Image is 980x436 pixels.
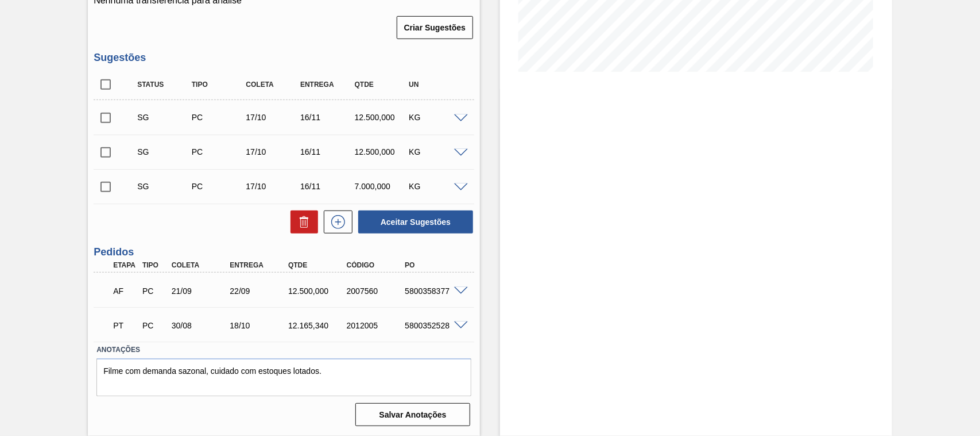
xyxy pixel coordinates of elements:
div: KG [406,113,466,122]
div: KG [406,182,466,191]
div: Sugestão Criada [134,147,194,156]
div: Qtde [352,81,412,89]
div: 17/10/2025 [243,113,303,122]
div: 12.500,000 [352,147,412,156]
h3: Sugestões [94,52,474,64]
div: Código [344,261,409,269]
div: Status [134,81,194,89]
div: UN [406,81,466,89]
div: 16/11/2025 [297,113,357,122]
div: Sugestão Criada [134,113,194,122]
div: Tipo [140,261,169,269]
div: Pedido de Compra [189,182,249,191]
p: AF [113,286,137,296]
div: KG [406,147,466,156]
div: Etapa [110,261,140,269]
div: 22/09/2025 [227,286,292,296]
div: Pedido de Compra [189,113,249,122]
label: Anotações [96,342,471,358]
h3: Pedidos [94,246,474,258]
div: Pedido de Compra [140,286,169,296]
div: Excluir Sugestões [285,211,318,234]
div: 12.165,340 [285,321,350,330]
div: 12.500,000 [352,113,412,122]
button: Salvar Anotações [355,403,470,426]
div: 2007560 [344,286,409,296]
div: Pedido de Compra [140,321,169,330]
button: Criar Sugestões [397,16,473,39]
div: 16/11/2025 [297,147,357,156]
div: Pedido em Trânsito [110,313,140,338]
div: Aceitar Sugestões [353,209,474,235]
div: 2012005 [344,321,409,330]
div: Coleta [243,81,303,89]
div: 17/10/2025 [243,182,303,191]
p: PT [113,321,137,330]
div: Qtde [285,261,350,269]
div: 21/09/2025 [169,286,234,296]
div: 12.500,000 [285,286,350,296]
div: Entrega [297,81,357,89]
div: Aguardando Faturamento [110,278,140,304]
div: 5800352528 [402,321,467,330]
div: 30/08/2025 [169,321,234,330]
textarea: Filme com demanda sazonal, cuidado com estoques lotados. [96,358,471,396]
button: Aceitar Sugestões [358,211,473,234]
div: 7.000,000 [352,182,412,191]
div: 17/10/2025 [243,147,303,156]
div: Tipo [189,81,249,89]
div: 18/10/2025 [227,321,292,330]
div: 5800358377 [402,286,467,296]
div: Nova sugestão [318,211,353,234]
div: Coleta [169,261,234,269]
div: Criar Sugestões [398,15,474,40]
div: PO [402,261,467,269]
div: Pedido de Compra [189,147,249,156]
div: 16/11/2025 [297,182,357,191]
div: Entrega [227,261,292,269]
div: Sugestão Criada [134,182,194,191]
